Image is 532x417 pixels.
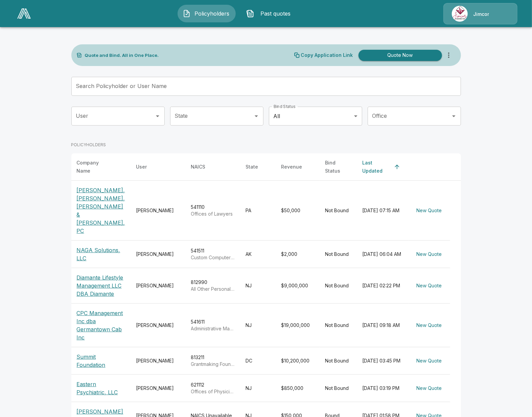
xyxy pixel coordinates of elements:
[320,241,357,268] td: Not Bound
[320,268,357,304] td: Not Bound
[191,381,235,395] div: 621112
[473,11,489,18] p: Jimcor
[276,375,320,402] td: $850,000
[136,207,180,214] div: [PERSON_NAME]
[240,241,276,268] td: AK
[281,163,302,171] div: Revenue
[17,8,31,19] img: AA Logo
[240,304,276,347] td: NJ
[320,347,357,375] td: Not Bound
[178,5,236,22] button: Policyholders IconPolicyholders
[85,53,159,58] p: Quote and Bind. All in One Place.
[191,388,235,395] p: Offices of Physicians, Mental Health Specialists
[320,153,357,181] th: Bind Status
[77,353,125,369] p: Summit Foundation
[269,107,362,126] div: All
[191,319,235,332] div: 541611
[357,181,409,241] td: [DATE] 07:15 AM
[246,9,254,18] img: Past quotes Icon
[357,347,409,375] td: [DATE] 03:45 PM
[191,279,235,292] div: 812990
[257,9,294,18] span: Past quotes
[414,319,445,332] button: New Quote
[77,273,125,298] p: Diamante Lifestyle Management LLC DBA Diamante
[183,9,191,18] img: Policyholders Icon
[240,181,276,241] td: PA
[276,181,320,241] td: $50,000
[357,375,409,402] td: [DATE] 03:19 PM
[320,304,357,347] td: Not Bound
[241,5,299,22] button: Past quotes IconPast quotes
[252,111,261,121] button: Open
[193,9,231,18] span: Policyholders
[276,241,320,268] td: $2,000
[414,280,445,292] button: New Quote
[191,254,235,261] p: Custom Computer Programming Services
[191,163,206,171] div: NAICS
[191,204,235,217] div: 541110
[191,247,235,261] div: 541511
[320,375,357,402] td: Not Bound
[357,241,409,268] td: [DATE] 06:04 AM
[77,246,125,262] p: NAGA Solutions, LLC
[136,163,147,171] div: User
[452,6,468,22] img: Agency Icon
[77,380,125,396] p: Eastern Psychiatric, LLC
[136,357,180,364] div: [PERSON_NAME]
[136,385,180,392] div: [PERSON_NAME]
[357,268,409,304] td: [DATE] 02:22 PM
[71,142,106,148] p: POLICYHOLDERS
[191,211,235,217] p: Offices of Lawyers
[414,382,445,395] button: New Quote
[191,325,235,332] p: Administrative Management and General Management Consulting Services
[414,248,445,261] button: New Quote
[357,304,409,347] td: [DATE] 09:18 AM
[136,251,180,258] div: [PERSON_NAME]
[153,111,162,121] button: Open
[246,163,258,171] div: State
[191,354,235,368] div: 813211
[414,204,445,217] button: New Quote
[276,304,320,347] td: $19,000,000
[320,181,357,241] td: Not Bound
[276,347,320,375] td: $10,200,000
[77,159,113,175] div: Company Name
[301,53,353,58] p: Copy Application Link
[442,48,456,62] button: more
[240,268,276,304] td: NJ
[363,159,391,175] div: Last Updated
[136,322,180,329] div: [PERSON_NAME]
[191,286,235,292] p: All Other Personal Services
[240,347,276,375] td: DC
[414,355,445,367] button: New Quote
[240,375,276,402] td: NJ
[77,186,125,235] p: [PERSON_NAME], [PERSON_NAME], [PERSON_NAME] & [PERSON_NAME], PC
[274,104,296,109] label: Bind Status
[356,50,442,61] a: Quote Now
[443,3,517,24] a: Agency IconJimcor
[77,309,125,342] p: CPC Management Inc dba Germantown Cab Inc
[358,50,442,61] button: Quote Now
[191,361,235,368] p: Grantmaking Foundations
[449,111,459,121] button: Open
[276,268,320,304] td: $9,000,000
[136,282,180,289] div: [PERSON_NAME]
